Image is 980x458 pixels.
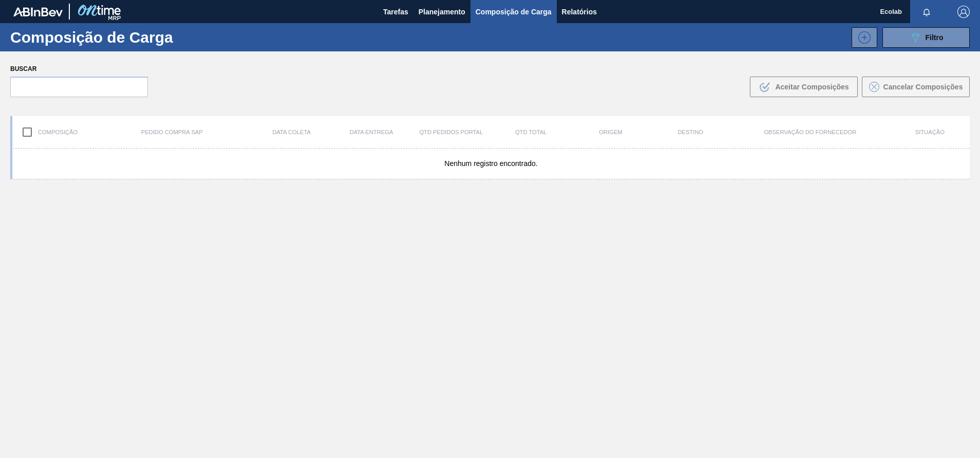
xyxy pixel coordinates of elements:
[562,6,597,18] span: Relatórios
[730,129,890,135] div: Observação do Fornecedor
[750,77,858,97] button: Aceitar Composições
[775,83,849,91] span: Aceitar Composições
[491,129,571,135] div: Qtd Total
[846,27,877,48] div: Nova Composição
[38,129,78,135] font: Composição
[92,129,252,135] div: Pedido Compra SAP
[882,27,970,48] button: Filtro
[411,129,491,135] div: Qtd Pedidos Portal
[883,83,963,91] span: Cancelar Composições
[383,6,408,18] span: Tarefas
[651,129,730,135] div: Destino
[13,7,63,16] img: TNhmsLtSVTkK8tSr43FrP2fwEKptu5GPRR3wAAAABJRU5ErkJggg==
[331,129,411,135] div: Data entrega
[10,62,148,77] label: Buscar
[10,31,180,43] h1: Composição de Carga
[890,129,970,135] div: Situação
[571,129,650,135] div: Origem
[926,33,944,42] span: Filtro
[419,6,465,18] span: Planejamento
[444,159,537,168] span: Nenhum registro encontrado.
[862,77,970,97] button: Cancelar Composições
[252,129,331,135] div: Data coleta
[910,5,943,19] button: Notificações
[476,6,552,18] span: Composição de Carga
[957,6,970,18] img: Logout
